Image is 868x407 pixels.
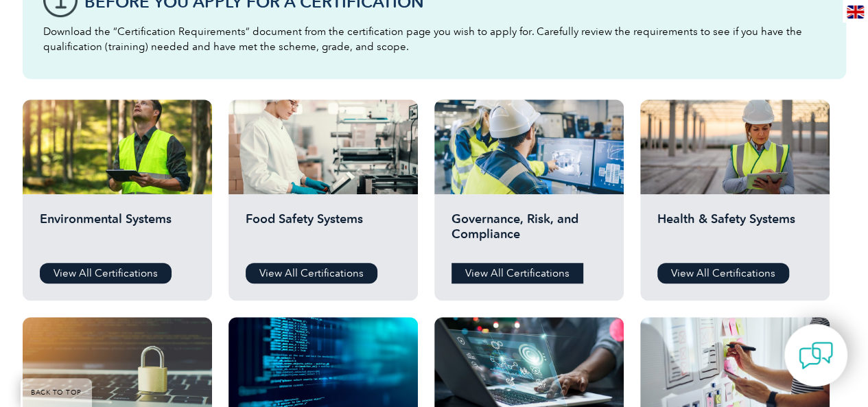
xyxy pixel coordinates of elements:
a: View All Certifications [657,263,789,283]
img: contact-chat.png [799,338,833,373]
h2: Governance, Risk, and Compliance [451,211,607,253]
a: View All Certifications [40,263,172,283]
p: Download the “Certification Requirements” document from the certification page you wish to apply ... [43,24,825,54]
a: BACK TO TOP [21,378,92,407]
h2: Health & Safety Systems [657,211,812,253]
a: View All Certifications [246,263,377,283]
img: en [847,5,864,19]
h2: Food Safety Systems [246,211,401,253]
h2: Environmental Systems [40,211,195,253]
a: View All Certifications [451,263,583,283]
